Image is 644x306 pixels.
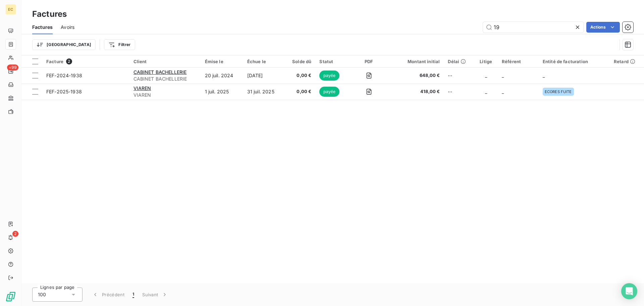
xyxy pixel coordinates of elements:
[32,24,53,31] span: Factures
[88,288,128,302] button: Précédent
[201,68,243,84] td: 20 juil. 2024
[132,291,134,298] span: 1
[392,88,440,95] span: 418,00 €
[133,76,197,82] span: CABINET BACHELLERIE
[621,283,637,299] div: Open Intercom Messenger
[133,69,187,75] span: CABINET BACHELLERIE
[38,291,46,298] span: 100
[61,24,74,31] span: Avoirs
[247,59,280,64] div: Échue le
[502,73,504,78] span: _
[46,59,63,64] span: Facture
[128,288,138,302] button: 1
[243,84,284,100] td: 31 juil. 2025
[478,59,494,64] div: Litige
[5,291,16,302] img: Logo LeanPay
[354,59,384,64] div: PDF
[288,72,311,79] span: 0,00 €
[288,59,311,64] div: Solde dû
[319,71,339,81] span: payée
[288,88,311,95] span: 0,00 €
[66,58,72,64] span: 2
[483,22,584,33] input: Rechercher
[444,68,474,84] td: --
[7,64,18,71] span: +99
[201,84,243,100] td: 1 juil. 2025
[46,89,82,94] span: FEF-2025-1938
[392,72,440,79] span: 648,00 €
[392,59,440,64] div: Montant initial
[133,92,197,98] span: VIAREN
[485,89,487,94] span: _
[614,59,640,64] div: Retard
[104,39,135,50] button: Filtrer
[319,59,346,64] div: Statut
[138,288,172,302] button: Suivant
[448,59,470,64] div: Délai
[543,73,545,78] span: _
[32,39,96,50] button: [GEOGRAPHIC_DATA]
[5,4,16,15] div: EC
[586,22,620,33] button: Actions
[12,231,18,237] span: 2
[319,87,339,97] span: payée
[205,59,239,64] div: Émise le
[133,85,151,91] span: VIAREN
[502,59,535,64] div: Référent
[46,73,82,78] span: FEF-2024-1938
[133,59,197,64] div: Client
[545,90,572,94] span: ECORES FUITE
[444,84,474,100] td: --
[543,59,606,64] div: Entité de facturation
[243,68,284,84] td: [DATE]
[485,73,487,78] span: _
[32,8,67,20] h3: Factures
[502,89,504,94] span: _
